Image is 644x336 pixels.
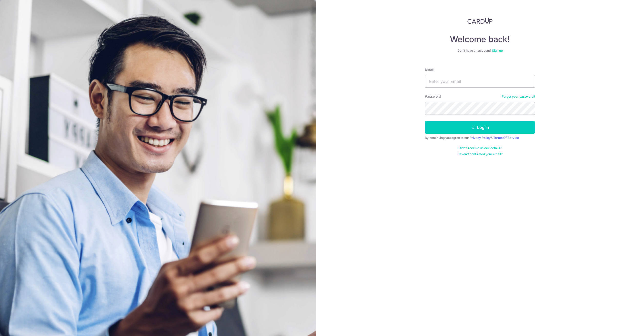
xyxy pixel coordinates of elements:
a: Terms Of Service [493,136,519,140]
img: CardUp Logo [467,18,492,24]
label: Email [425,67,434,72]
div: Don’t have an account? [425,49,535,53]
button: Log in [425,121,535,134]
div: By continuing you agree to our & [425,136,535,140]
label: Password [425,94,441,99]
a: Didn't receive unlock details? [459,146,501,150]
a: Sign up [492,49,503,52]
input: Enter your Email [425,75,535,88]
h4: Welcome back! [425,34,535,44]
a: Privacy Policy [470,136,491,140]
a: Forgot your password? [502,95,535,99]
a: Haven't confirmed your email? [457,152,502,156]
